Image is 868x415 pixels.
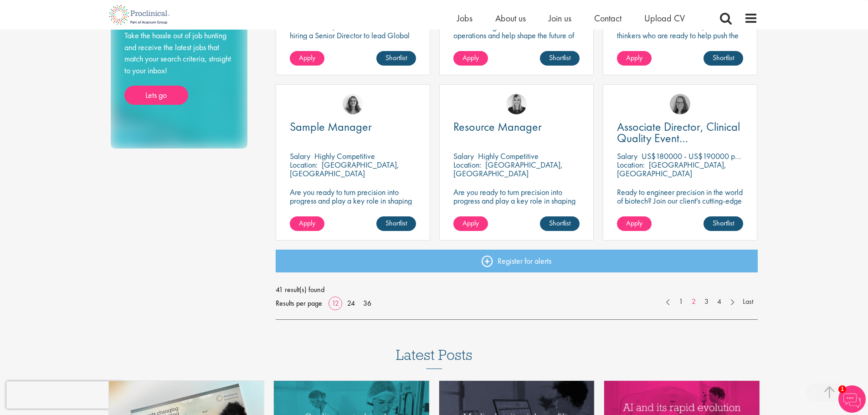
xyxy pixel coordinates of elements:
[290,159,318,170] span: Location:
[290,119,372,134] span: Sample Manager
[670,94,690,114] img: Ingrid Aymes
[453,121,580,133] a: Resource Manager
[687,297,700,307] a: 2
[124,30,234,105] div: Take the hassle out of job hunting and receive the latest jobs that match your search criteria, s...
[344,298,358,308] a: 24
[617,151,637,161] span: Salary
[644,12,685,24] a: Upload CV
[838,385,866,413] img: Chatbot
[290,216,324,231] a: Apply
[626,53,642,62] span: Apply
[376,51,416,66] a: Shortlist
[617,159,726,179] p: [GEOGRAPHIC_DATA], [GEOGRAPHIC_DATA]
[478,151,539,161] p: Highly Competitive
[617,216,652,231] a: Apply
[453,51,488,66] a: Apply
[674,297,688,307] a: 1
[453,159,563,179] p: [GEOGRAPHIC_DATA], [GEOGRAPHIC_DATA]
[453,119,542,134] span: Resource Manager
[376,216,416,231] a: Shortlist
[700,297,713,307] a: 3
[594,12,621,24] a: Contact
[290,159,399,179] p: [GEOGRAPHIC_DATA], [GEOGRAPHIC_DATA]
[314,151,375,161] p: Highly Competitive
[540,216,580,231] a: Shortlist
[506,94,527,114] img: Janelle Jones
[457,12,473,24] a: Jobs
[453,188,580,214] p: Are you ready to turn precision into progress and play a key role in shaping the future of pharma...
[617,51,652,66] a: Apply
[6,381,123,409] iframe: reCAPTCHA
[738,297,758,307] a: Last
[549,12,571,24] a: Join us
[617,119,740,157] span: Associate Director, Clinical Quality Event Management (GCP)
[540,51,580,66] a: Shortlist
[838,385,846,393] span: 1
[290,51,324,66] a: Apply
[462,53,479,62] span: Apply
[453,22,580,48] p: Be the driving force behind clinical operations and help shape the future of pharma innovation.
[396,347,473,369] h3: Latest Posts
[453,216,488,231] a: Apply
[453,151,474,161] span: Salary
[453,159,481,170] span: Location:
[704,51,743,66] a: Shortlist
[290,188,416,214] p: Are you ready to turn precision into progress and play a key role in shaping the future of pharma...
[626,218,642,228] span: Apply
[343,94,363,114] img: Jackie Cerchio
[617,159,645,170] span: Location:
[329,298,342,308] a: 12
[617,188,743,231] p: Ready to engineer precision in the world of biotech? Join our client's cutting-edge team and play...
[124,86,188,105] a: Lets go
[290,151,310,161] span: Salary
[299,218,315,228] span: Apply
[713,297,726,307] a: 4
[617,121,743,144] a: Associate Director, Clinical Quality Event Management (GCP)
[704,216,743,231] a: Shortlist
[276,283,758,297] span: 41 result(s) found
[276,297,322,310] span: Results per page
[290,121,416,133] a: Sample Manager
[495,12,526,24] a: About us
[299,53,315,62] span: Apply
[642,151,764,161] p: US$180000 - US$190000 per annum
[360,298,375,308] a: 36
[462,218,479,228] span: Apply
[276,250,758,272] a: Register for alerts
